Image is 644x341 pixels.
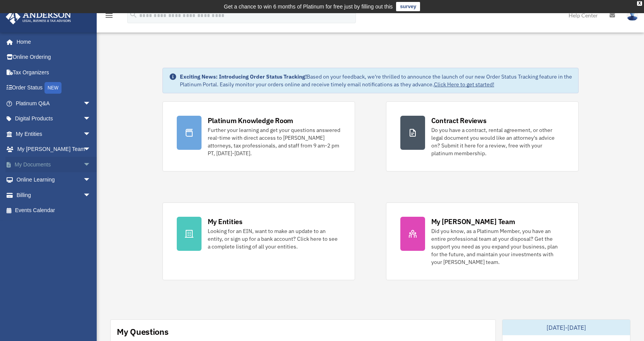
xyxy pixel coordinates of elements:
div: NEW [44,82,61,94]
a: Online Ordering [5,50,102,65]
i: search [129,10,138,19]
img: User Pic [627,10,638,21]
div: My [PERSON_NAME] Team [431,217,515,226]
a: My [PERSON_NAME] Teamarrow_drop_down [5,142,102,157]
div: Contract Reviews [431,116,487,125]
div: close [637,1,642,6]
a: survey [396,2,420,11]
a: Tax Organizers [5,65,102,80]
a: Events Calendar [5,203,102,218]
span: arrow_drop_down [83,142,99,158]
i: menu [104,11,114,20]
div: Get a chance to win 6 months of Platinum for free just by filling out this [224,2,393,11]
span: arrow_drop_down [83,172,99,188]
a: My Entitiesarrow_drop_down [5,126,102,142]
a: Digital Productsarrow_drop_down [5,111,102,127]
span: arrow_drop_down [83,157,99,173]
div: Platinum Knowledge Room [208,116,294,125]
div: Looking for an EIN, want to make an update to an entity, or sign up for a bank account? Click her... [208,227,341,250]
a: Contract Reviews Do you have a contract, rental agreement, or other legal document you would like... [386,101,579,171]
a: menu [104,14,114,20]
a: My Entities Looking for an EIN, want to make an update to an entity, or sign up for a bank accoun... [162,202,355,280]
a: My [PERSON_NAME] Team Did you know, as a Platinum Member, you have an entire professional team at... [386,202,579,280]
span: arrow_drop_down [83,126,99,142]
a: Platinum Q&Aarrow_drop_down [5,96,102,111]
a: Online Learningarrow_drop_down [5,172,102,188]
a: Billingarrow_drop_down [5,187,102,203]
div: Based on your feedback, we're thrilled to announce the launch of our new Order Status Tracking fe... [180,73,572,88]
strong: Exciting News: Introducing Order Status Tracking! [180,73,307,80]
span: arrow_drop_down [83,111,99,127]
span: arrow_drop_down [83,96,99,111]
a: Home [5,34,99,50]
div: Further your learning and get your questions answered real-time with direct access to [PERSON_NAM... [208,126,341,157]
div: [DATE]-[DATE] [502,320,630,335]
a: Platinum Knowledge Room Further your learning and get your questions answered real-time with dire... [162,101,355,171]
a: My Documentsarrow_drop_down [5,157,102,172]
a: Click Here to get started! [434,81,494,88]
img: Anderson Advisors Platinum Portal [3,9,73,24]
div: My Questions [117,326,169,338]
div: Did you know, as a Platinum Member, you have an entire professional team at your disposal? Get th... [431,227,564,266]
span: arrow_drop_down [83,187,99,203]
div: Do you have a contract, rental agreement, or other legal document you would like an attorney's ad... [431,126,564,157]
a: Order StatusNEW [5,80,102,96]
div: My Entities [208,217,243,226]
